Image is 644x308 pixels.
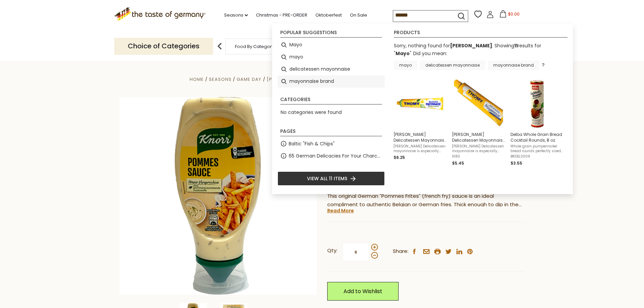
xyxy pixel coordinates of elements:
button: $0.00 [495,10,524,20]
a: 65 German Delicacies For Your Charcuterie Board [289,152,382,160]
b: 11 [514,42,518,49]
a: Oktoberfest [315,11,342,19]
span: Whole grain pumpernickel bread rounds perfectly sized for party hors d'oeuvres! Just add canned f... [510,144,564,153]
p: This original German "Pommes Frites" (french fry) sauce is an ideal compliment to authentic Belgi... [327,192,525,209]
span: $5.45 [452,160,464,166]
p: Choice of Categories [114,38,213,54]
a: Read More [327,207,354,214]
li: Baltic "Fish & Chips" [278,138,385,150]
b: [PERSON_NAME] [450,42,492,49]
a: [PERSON_NAME] Delicatessen Mayonnaise in tube 3.5 oz[PERSON_NAME] Delicatessen mayonnaise is espe... [452,79,505,167]
span: Sorry, nothing found for . [394,42,493,49]
a: On Sale [350,11,367,19]
li: Products [394,30,568,38]
li: 65 German Delicacies For Your Charcuterie Board [278,150,385,162]
a: Delba Whole Grain Bread Cocktail Rounds, 8 oz.Whole grain pumpernickel bread rounds perfectly siz... [510,79,564,167]
span: No categories were found [281,109,342,116]
strong: Qty: [327,246,337,255]
img: Thomy Delikatess Mayonnaise [396,79,445,128]
span: $3.55 [510,160,522,166]
a: Food By Category [235,44,274,49]
a: Mayo [396,50,410,57]
img: previous arrow [213,40,226,53]
span: View all 11 items [307,175,347,182]
span: $0.00 [508,11,520,17]
span: Delba Whole Grain Bread Cocktail Rounds, 8 oz. [510,132,564,143]
span: [PERSON_NAME] Delicatessen Mayonnaise in tube 3.5 oz [452,132,505,143]
span: [PERSON_NAME] Delicatessen mayonnaise is especially delicious on sandwiches and with french fries... [452,144,505,153]
span: Share: [393,247,408,256]
a: delicatessen mayonnaise [420,61,485,70]
li: delicatessen mayonnaise [278,63,385,75]
a: Add to Wishlist [327,282,399,301]
li: Mayo [278,39,385,51]
a: Seasons [209,76,232,82]
a: Baltic "Fish & Chips" [289,140,335,148]
a: mayo [394,61,417,70]
div: Did you mean: ? [394,50,545,68]
a: Seasons [224,11,248,19]
a: [PERSON_NAME] "Pommes" German Fries Sauce, in Squeeze Bottle, 430ml [267,76,454,82]
li: Pages [280,129,382,136]
div: Instant Search Results [272,24,573,194]
a: mayonnaise brand [488,61,539,70]
li: Delba Whole Grain Bread Cocktail Rounds, 8 oz. [508,77,566,169]
span: [PERSON_NAME] Delicatessen mayonnaise is especially delicious on sandwiches and with french fries... [393,144,447,153]
img: Knorr "Pommes" German Fries Sauce, in Squeeze Bottle, 430ml [119,97,317,295]
span: $6.25 [393,155,405,160]
li: View all 11 items [278,171,385,186]
input: Qty: [342,243,370,261]
a: Thomy Delikatess Mayonnaise[PERSON_NAME] Delicatessen Mayonnaise in tube 7.3 oz[PERSON_NAME] Deli... [393,79,447,167]
span: BRDEL0009 [510,154,564,159]
li: mayonnaise brand [278,75,385,88]
span: [PERSON_NAME] Delicatessen Mayonnaise in tube 7.3 oz [393,132,447,143]
span: 6180 [452,154,505,159]
li: Popular suggestions [280,30,382,38]
a: Home [190,76,204,82]
li: Thomy Delicatessen Mayonnaise in tube 3.5 oz [449,77,508,169]
a: Christmas - PRE-ORDER [256,11,307,19]
li: mayo [278,51,385,63]
li: Thomy Delicatessen Mayonnaise in tube 7.3 oz [391,77,449,169]
li: Categories [280,97,382,104]
a: Game Day [237,76,261,82]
